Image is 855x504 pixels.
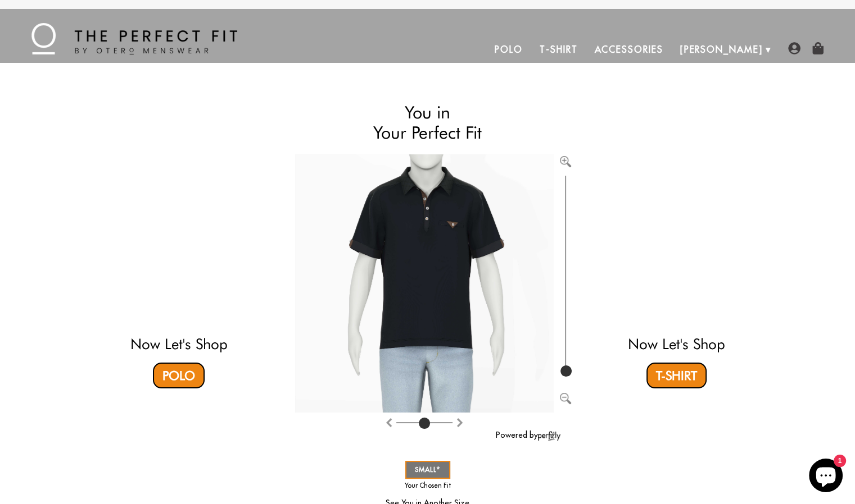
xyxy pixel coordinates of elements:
[455,418,464,427] img: Rotate counter clockwise
[295,102,560,143] h2: You in Your Perfect Fit
[560,393,571,404] img: Zoom out
[812,42,824,54] img: shopping-bag-icon.png
[788,42,800,54] img: user-account-icon.png
[384,415,393,429] button: Rotate clockwise
[295,154,554,413] img: Brand%2fOtero%2f10004-v2-T%2f54%2f5-S%2fAv%2f29dfe7ac-7dea-11ea-9f6a-0e35f21fd8c2%2fBlack%2f1%2ff...
[130,335,228,352] a: Now Let's Shop
[405,461,450,479] a: SMALL
[560,154,571,166] button: Zoom in
[384,418,393,427] img: Rotate clockwise
[806,459,846,495] inbox-online-store-chat: Shopify online store chat
[496,430,560,440] a: Powered by
[672,36,771,63] a: [PERSON_NAME]
[646,363,707,388] a: T-Shirt
[560,391,571,402] button: Zoom out
[31,23,237,54] img: The Perfect Fit - by Otero Menswear - Logo
[455,415,464,429] button: Rotate counter clockwise
[531,36,586,63] a: T-Shirt
[586,36,671,63] a: Accessories
[415,465,441,474] span: SMALL
[486,36,531,63] a: Polo
[153,363,205,388] a: Polo
[538,431,560,441] img: perfitly-logo_73ae6c82-e2e3-4a36-81b1-9e913f6ac5a1.png
[560,156,571,167] img: Zoom in
[628,335,725,352] a: Now Let's Shop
